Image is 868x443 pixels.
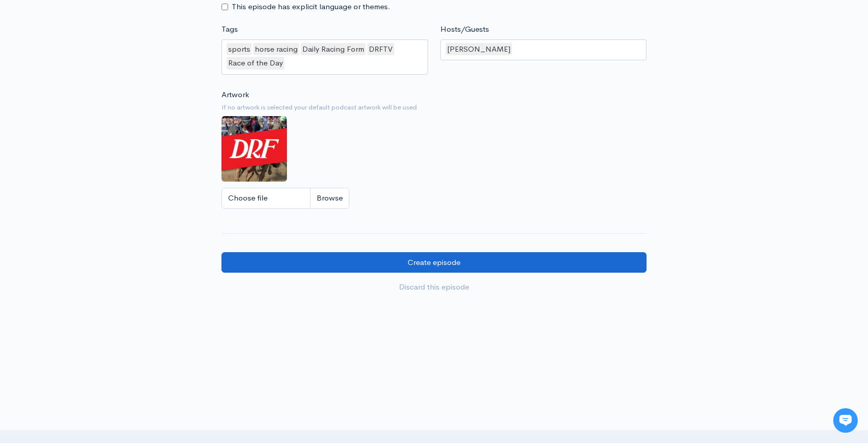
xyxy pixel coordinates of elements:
input: Search articles [30,192,183,213]
div: horse racing [253,43,299,56]
div: sports [227,43,252,56]
label: Tags [221,24,238,35]
input: Create episode [221,252,647,273]
div: Race of the Day [227,57,284,70]
div: Daily Racing Form [301,43,366,56]
h2: Just let us know if you need anything and we'll be happy to help! 🙂 [15,68,189,117]
iframe: gist-messenger-bubble-iframe [833,408,858,433]
button: New conversation [16,136,189,156]
span: New conversation [66,142,123,150]
small: If no artwork is selected your default podcast artwork will be used [221,102,647,113]
label: Artwork [221,89,249,101]
div: DRFTV [367,43,394,56]
h1: Hi 👋 [15,50,189,66]
p: Find an answer quickly [14,175,191,188]
a: Discard this episode [221,277,647,298]
label: Hosts/Guests [440,24,489,35]
label: This episode has explicit language or themes. [232,1,390,13]
div: [PERSON_NAME] [446,43,512,56]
